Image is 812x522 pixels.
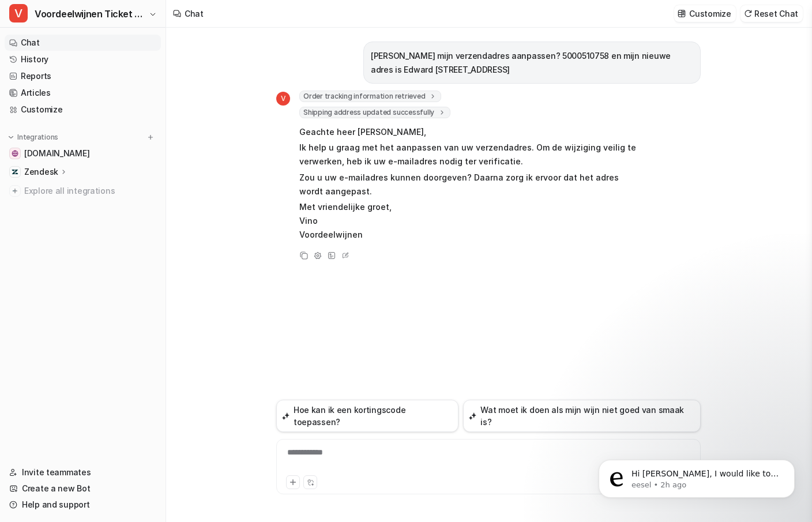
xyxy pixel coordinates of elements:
[5,145,161,162] a: www.voordeelwijnen.nl[DOMAIN_NAME]
[689,7,731,20] p: Customize
[463,400,701,432] button: Wat moet ik doen als mijn wijn niet goed van smaak is?
[35,6,146,22] span: Voordeelwijnen Ticket bot
[674,5,735,22] button: Customize
[5,464,161,480] a: Invite teammates
[371,49,693,77] p: [PERSON_NAME] mijn verzendadres aanpassen? 5000510758 en mijn nieuwe adres is Edward [STREET_ADDR...
[299,125,637,139] p: Geachte heer [PERSON_NAME],
[299,91,441,102] span: Order tracking information retrieved
[7,133,15,141] img: expand menu
[24,166,58,178] p: Zendesk
[5,102,161,118] a: Customize
[5,183,161,199] a: Explore all integrations
[276,92,290,106] span: V
[24,182,156,200] span: Explore all integrations
[740,5,803,22] button: Reset Chat
[678,9,686,18] img: customize
[5,497,161,513] a: Help and support
[299,107,450,118] span: Shipping address updated successfully
[9,185,21,197] img: explore all integrations
[12,150,18,157] img: www.voordeelwijnen.nl
[17,133,58,142] p: Integrations
[185,7,204,20] div: Chat
[9,4,28,22] span: V
[50,44,199,55] p: Message from eesel, sent 2h ago
[299,141,637,168] p: Ik help u graag met het aanpassen van uw verzendadres. Om de wijziging veilig te verwerken, heb i...
[5,51,161,67] a: History
[24,148,89,159] span: [DOMAIN_NAME]
[744,9,752,18] img: reset
[299,171,637,198] p: Zou u uw e-mailadres kunnen doorgeven? Daarna zorg ik ervoor dat het adres wordt aangepast.
[5,480,161,497] a: Create a new Bot
[299,200,637,242] p: Met vriendelijke groet, Vino Voordeelwijnen
[276,400,458,432] button: Hoe kan ik een kortingscode toepassen?
[50,33,197,111] span: Hi [PERSON_NAME], I would like to inform you that the latest updates for the tracking and shippin...
[581,435,812,516] iframe: Intercom notifications message
[5,85,161,101] a: Articles
[12,168,18,175] img: Zendesk
[5,132,62,143] button: Integrations
[5,35,161,51] a: Chat
[5,68,161,84] a: Reports
[146,133,155,141] img: menu_add.svg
